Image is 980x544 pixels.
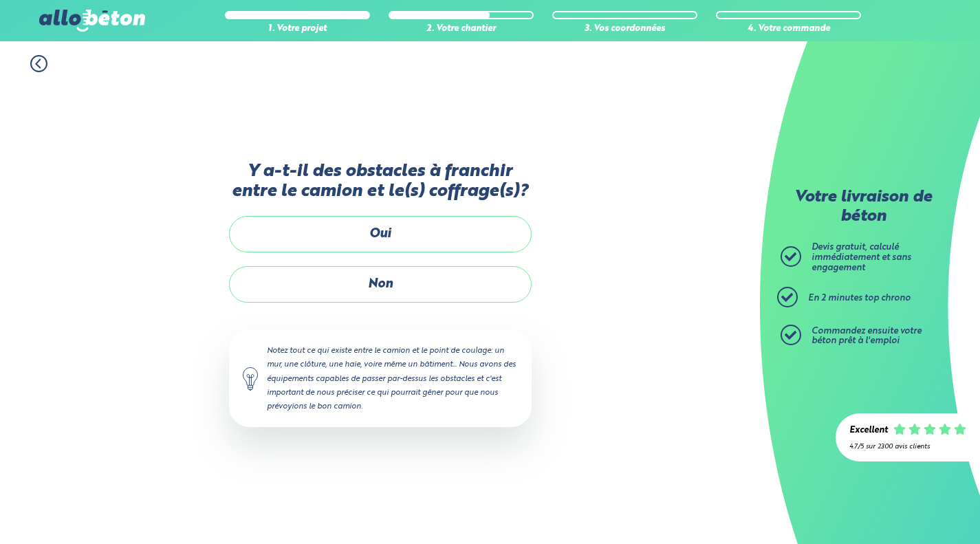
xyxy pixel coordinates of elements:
[849,426,888,436] div: Excellent
[39,10,145,32] img: allobéton
[812,327,922,346] span: Commandez ensuite votre béton prêt à l'emploi
[552,24,697,34] div: 3. Vos coordonnées
[229,330,532,427] div: Notez tout ce qui existe entre le camion et le point de coulage: un mur, une clôture, une haie, v...
[812,243,911,272] span: Devis gratuit, calculé immédiatement et sans engagement
[389,24,534,34] div: 2. Votre chantier
[784,188,942,226] p: Votre livraison de béton
[716,24,861,34] div: 4. Votre commande
[229,162,532,202] label: Y a-t-il des obstacles à franchir entre le camion et le(s) coffrage(s)?
[225,24,370,34] div: 1. Votre projet
[229,266,532,303] label: Non
[229,216,532,252] label: Oui
[808,294,911,303] span: En 2 minutes top chrono
[849,443,966,450] div: 4.7/5 sur 2300 avis clients
[858,490,965,529] iframe: Help widget launcher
